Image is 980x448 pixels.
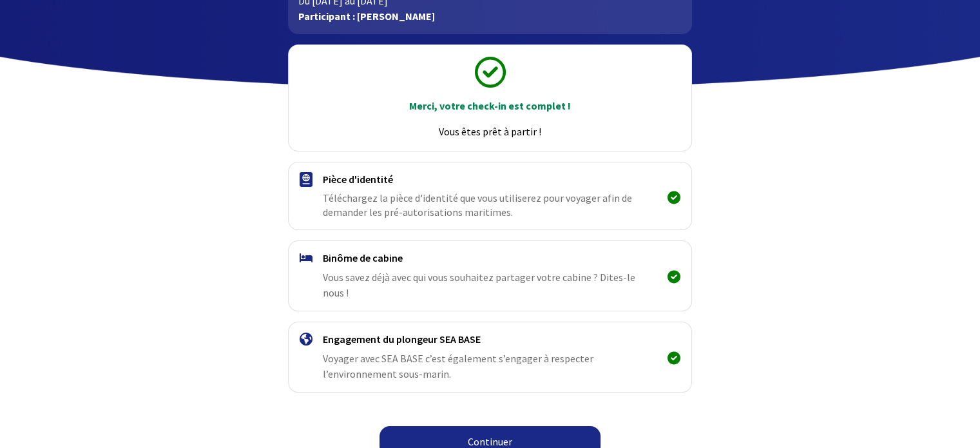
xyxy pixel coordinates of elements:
img: engagement.svg [300,333,312,346]
img: passport.svg [300,172,312,187]
span: Voyager avec SEA BASE c’est également s’engager à respecter l’environnement sous-marin. [323,352,593,380]
p: Participant : [PERSON_NAME] [298,8,682,24]
span: Vous savez déjà avec qui vous souhaitez partager votre cabine ? Dites-le nous ! [323,271,635,299]
h4: Binôme de cabine [323,251,657,264]
h4: Pièce d'identité [323,173,657,186]
span: Téléchargez la pièce d'identité que vous utiliserez pour voyager afin de demander les pré-autoris... [323,191,642,219]
p: Vous êtes prêt à partir ! [300,124,680,139]
img: binome.svg [300,253,312,262]
h4: Engagement du plongeur SEA BASE [323,333,657,346]
p: Merci, votre check-in est complet ! [300,98,680,113]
